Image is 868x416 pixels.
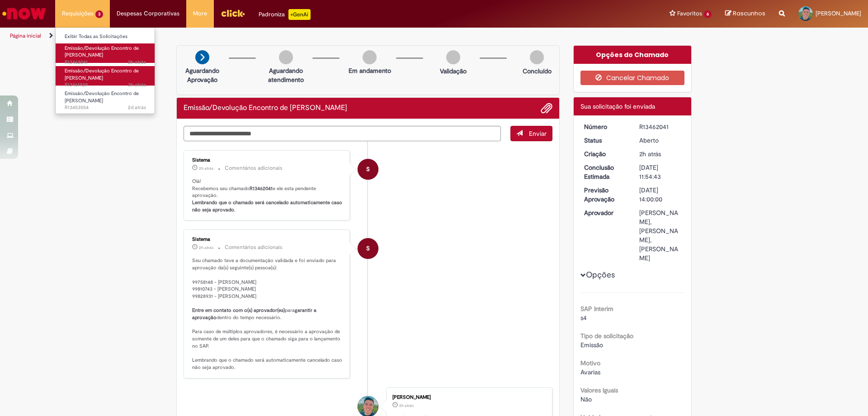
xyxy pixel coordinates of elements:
div: R13462041 [639,122,681,131]
div: Padroniza [259,9,311,20]
b: Entre em contato com o(s) aprovador(es) [192,307,285,314]
span: 3 [95,10,103,18]
p: Olá! Recebemos seu chamado e ele esta pendente aprovação. [192,178,343,214]
ul: Requisições [55,27,155,114]
span: Enviar [529,129,547,138]
textarea: Digite sua mensagem aqui... [184,126,501,141]
span: 2h atrás [199,166,213,171]
span: Emissão/Devolução Encontro de [PERSON_NAME] [65,45,139,59]
img: img-circle-grey.png [446,50,460,64]
time: 29/08/2025 12:00:55 [199,245,213,250]
img: img-circle-grey.png [530,50,544,64]
p: Concluído [523,67,552,76]
span: 3h atrás [128,81,146,88]
div: [DATE] 14:00:00 [639,186,681,204]
b: Valores Iguais [580,386,618,394]
dt: Aprovador [577,208,633,217]
span: R13453554 [65,104,146,111]
time: 29/08/2025 11:54:41 [128,59,146,66]
dt: Número [577,122,633,131]
span: 2h atrás [639,150,661,158]
span: [PERSON_NAME] [816,10,861,17]
b: R13462041 [250,185,273,192]
span: s4 [580,314,587,322]
dt: Conclusão Estimada [577,163,633,181]
p: Em andamento [349,66,391,75]
p: Validação [440,67,467,76]
span: Emissão/Devolução Encontro de [PERSON_NAME] [65,67,139,81]
span: R13462041 [65,59,146,66]
a: Aberto R13462041 : Emissão/Devolução Encontro de Contas Fornecedor [56,43,155,63]
span: Emissão [580,341,603,349]
a: Rascunhos [725,10,765,18]
span: Despesas Corporativas [117,9,179,18]
small: Comentários adicionais [225,244,283,251]
dt: Criação [577,149,633,158]
time: 29/08/2025 11:38:53 [128,81,146,88]
p: Aguardando atendimento [264,66,308,84]
a: Exibir Todas as Solicitações [56,32,155,42]
div: Sistema [192,237,343,242]
span: 2d atrás [128,104,146,111]
span: 2h atrás [199,245,213,250]
button: Cancelar Chamado [580,71,685,85]
span: Avarias [580,368,600,376]
span: More [193,9,207,18]
time: 29/08/2025 12:01:03 [199,166,213,171]
div: [PERSON_NAME] [392,395,543,400]
span: 2h atrás [399,403,414,408]
span: 2h atrás [128,59,146,66]
p: +GenAi [288,9,311,20]
b: Lembrando que o chamado será cancelado automaticamente caso não seja aprovado. [192,199,344,213]
small: Comentários adicionais [225,164,283,172]
a: Aberto R13453554 : Emissão/Devolução Encontro de Contas Fornecedor [56,89,155,108]
b: garantir a aprovação [192,307,318,321]
img: img-circle-grey.png [363,50,377,64]
button: Enviar [510,126,552,141]
div: Aberto [639,136,681,145]
span: Favoritos [677,9,702,18]
span: S [366,158,370,180]
button: Adicionar anexos [541,102,552,114]
span: Requisições [62,9,94,18]
img: click_logo_yellow_360x200.png [221,6,245,20]
img: img-circle-grey.png [279,50,293,64]
span: 6 [704,10,712,18]
a: Página inicial [10,32,41,39]
div: System [358,238,378,259]
span: Emissão/Devolução Encontro de [PERSON_NAME] [65,90,139,104]
b: SAP Interim [580,305,613,313]
dt: Previsão Aprovação [577,186,633,204]
time: 29/08/2025 11:54:18 [399,403,414,408]
div: Sistema [192,158,343,163]
img: ServiceNow [1,5,47,23]
time: 27/08/2025 16:25:49 [128,104,146,111]
span: Sua solicitação foi enviada [580,102,655,110]
b: Motivo [580,359,600,367]
span: Rascunhos [733,9,765,18]
div: [PERSON_NAME], [PERSON_NAME], [PERSON_NAME] [639,208,681,263]
div: 29/08/2025 11:54:39 [639,149,681,158]
div: [DATE] 11:54:43 [639,163,681,181]
p: Seu chamado teve a documentação validada e foi enviado para aprovação da(s) seguinte(s) pessoa(s)... [192,257,343,371]
div: Opções do Chamado [574,46,692,64]
img: arrow-next.png [195,50,209,64]
dt: Status [577,136,633,145]
b: Tipo de solicitação [580,332,633,340]
span: S [366,238,370,259]
h2: Emissão/Devolução Encontro de Contas Fornecedor Histórico de tíquete [184,104,347,112]
p: Aguardando Aprovação [180,66,224,84]
ul: Trilhas de página [7,28,572,44]
span: Não [580,395,592,403]
span: R13461929 [65,81,146,89]
a: Aberto R13461929 : Emissão/Devolução Encontro de Contas Fornecedor [56,66,155,86]
time: 29/08/2025 11:54:39 [639,150,661,158]
div: System [358,159,378,180]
